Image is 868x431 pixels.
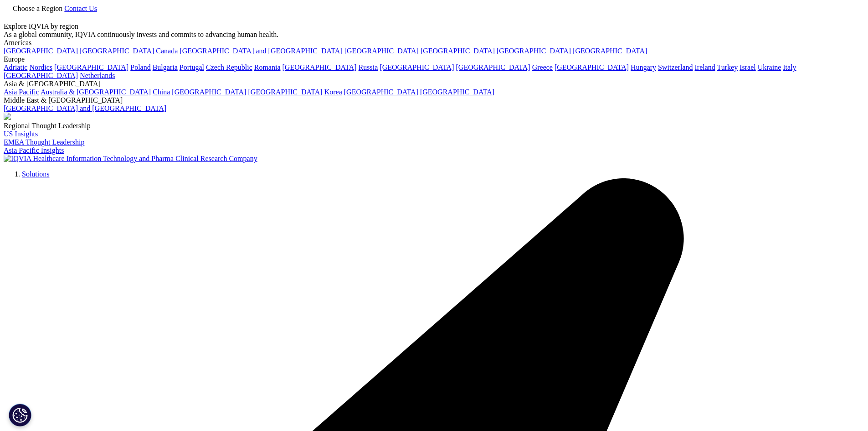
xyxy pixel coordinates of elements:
a: [GEOGRAPHIC_DATA] [80,47,154,55]
div: Explore IQVIA by region [4,22,864,31]
a: [GEOGRAPHIC_DATA] [54,63,128,71]
a: [GEOGRAPHIC_DATA] [248,88,323,96]
a: Contact Us [64,5,97,12]
span: Choose a Region [13,5,62,12]
a: [GEOGRAPHIC_DATA] [420,88,494,96]
a: Israel [740,63,756,71]
a: [GEOGRAPHIC_DATA] [344,88,418,96]
a: Ireland [695,63,715,71]
a: [GEOGRAPHIC_DATA] and [GEOGRAPHIC_DATA] [4,104,166,112]
a: EMEA Thought Leadership [4,138,84,146]
a: Italy [783,63,796,71]
a: Poland [130,63,150,71]
a: Bulgaria [153,63,178,71]
div: Middle East & [GEOGRAPHIC_DATA] [4,96,864,104]
a: [GEOGRAPHIC_DATA] [421,47,495,55]
a: Canada [156,47,178,55]
a: Romania [254,63,281,71]
a: China [153,88,170,96]
a: [GEOGRAPHIC_DATA] [4,72,78,79]
img: 2093_analyzing-data-using-big-screen-display-and-laptop.png [4,113,11,120]
a: Solutions [22,170,49,178]
a: Russia [359,63,378,71]
a: Korea [324,88,342,96]
div: Europe [4,55,864,63]
a: Nordics [29,63,52,71]
button: Nastavenia súborov cookie [9,404,31,426]
a: Switzerland [658,63,693,71]
a: [GEOGRAPHIC_DATA] [573,47,647,55]
a: [GEOGRAPHIC_DATA] and [GEOGRAPHIC_DATA] [180,47,342,55]
a: Asia Pacific Insights [4,146,64,154]
a: [GEOGRAPHIC_DATA] [380,63,454,71]
a: [GEOGRAPHIC_DATA] [456,63,530,71]
a: Ukraine [758,63,781,71]
div: Asia & [GEOGRAPHIC_DATA] [4,80,864,88]
a: [GEOGRAPHIC_DATA] [555,63,629,71]
a: Adriatic [4,63,27,71]
a: US Insights [4,130,38,138]
a: [GEOGRAPHIC_DATA] [282,63,357,71]
div: As a global community, IQVIA continuously invests and commits to advancing human health. [4,31,864,39]
a: [GEOGRAPHIC_DATA] [172,88,246,96]
div: Americas [4,39,864,47]
img: IQVIA Healthcare Information Technology and Pharma Clinical Research Company [4,155,257,163]
a: Asia Pacific [4,88,39,96]
a: Turkey [717,63,738,71]
a: Portugal [180,63,204,71]
a: Czech Republic [206,63,252,71]
div: Regional Thought Leadership [4,122,864,130]
a: Greece [532,63,553,71]
a: [GEOGRAPHIC_DATA] [497,47,571,55]
a: Hungary [631,63,656,71]
a: Netherlands [80,72,115,79]
a: [GEOGRAPHIC_DATA] [4,47,78,55]
a: [GEOGRAPHIC_DATA] [344,47,419,55]
a: Australia & [GEOGRAPHIC_DATA] [41,88,151,96]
